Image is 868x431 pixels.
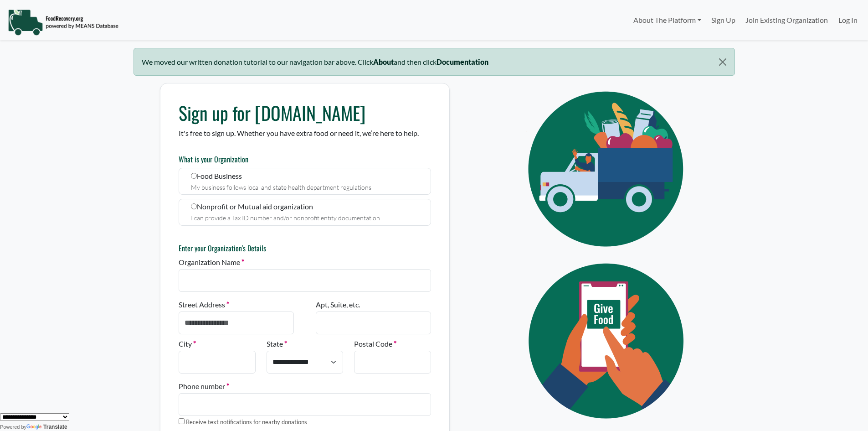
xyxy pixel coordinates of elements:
small: I can provide a Tax ID number and/or nonprofit entity documentation [191,214,380,222]
img: NavigationLogo_FoodRecovery-91c16205cd0af1ed486a0f1a7774a6544ea792ac00100771e7dd3ec7c0e58e41.png [8,9,118,36]
a: Translate [26,424,67,430]
h1: Sign up for [DOMAIN_NAME] [179,102,431,124]
label: State [267,338,287,349]
label: City [179,338,196,349]
b: About [373,57,394,66]
button: Close [711,48,734,76]
img: Eye Icon [508,83,708,255]
input: Food Business My business follows local and state health department regulations [191,173,197,179]
img: Google Translate [26,424,43,431]
label: Phone number [179,381,229,392]
small: My business follows local and state health department regulations [191,183,371,191]
a: Log In [833,11,863,29]
label: Postal Code [354,338,396,349]
label: Food Business [179,168,431,195]
b: Documentation [437,57,488,66]
div: We moved our written donation tutorial to our navigation bar above. Click and then click [134,48,735,76]
a: Sign Up [706,11,740,29]
h6: Enter your Organization's Details [179,244,431,253]
input: Nonprofit or Mutual aid organization I can provide a Tax ID number and/or nonprofit entity docume... [191,203,197,209]
a: Join Existing Organization [740,11,833,29]
img: Eye Icon [508,255,708,427]
label: Apt, Suite, etc. [316,299,360,310]
label: Nonprofit or Mutual aid organization [179,199,431,226]
p: It's free to sign up. Whether you have extra food or need it, we’re here to help. [179,128,431,139]
a: About The Platform [628,11,706,29]
label: Street Address [179,299,229,310]
h6: What is your Organization [179,155,431,164]
label: Organization Name [179,257,244,268]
